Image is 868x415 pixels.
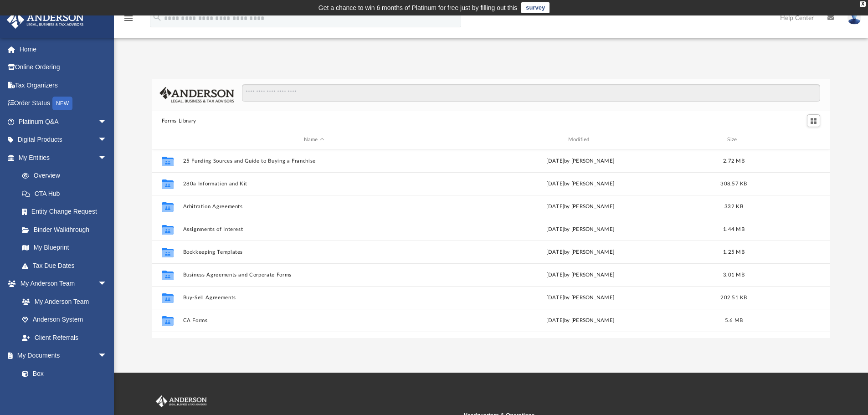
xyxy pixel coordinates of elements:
[521,2,550,13] a: survey
[4,11,87,29] img: Anderson Advisors Platinum Portal
[98,149,116,167] span: arrow_drop_down
[156,136,179,144] div: id
[183,272,445,278] button: Business Agreements and Corporate Forms
[720,295,747,300] span: 202.51 KB
[13,364,112,383] a: Box
[242,84,820,102] input: Search files and folders
[715,136,752,144] div: Size
[6,94,121,113] a: Order StatusNEW
[723,226,745,231] span: 1.44 MB
[449,202,712,210] div: [DATE] by [PERSON_NAME]
[756,136,820,144] div: id
[807,114,821,127] button: Switch to Grid View
[449,136,711,144] div: Modified
[13,311,116,329] a: Anderson System
[123,17,134,24] a: menu
[6,113,121,131] a: Platinum Q&Aarrow_drop_down
[183,249,445,255] button: Bookkeeping Templates
[6,58,121,77] a: Online Ordering
[13,292,112,311] a: My Anderson Team
[860,1,866,7] div: close
[449,293,712,302] div: [DATE] by [PERSON_NAME]
[449,179,712,188] div: [DATE] by [PERSON_NAME]
[13,167,121,185] a: Overview
[123,13,134,24] i: menu
[98,347,116,365] span: arrow_drop_down
[183,158,445,164] button: 25 Funding Sources and Guide to Buying a Franchise
[13,239,116,257] a: My Blueprint
[182,136,445,144] div: Name
[162,117,196,125] button: Forms Library
[449,248,712,256] div: [DATE] by [PERSON_NAME]
[723,249,745,254] span: 1.25 MB
[183,181,445,187] button: 280a Information and Kit
[98,275,116,293] span: arrow_drop_down
[13,383,116,401] a: Meeting Minutes
[720,181,747,186] span: 308.57 KB
[13,256,121,275] a: Tax Due Dates
[724,318,743,323] span: 5.6 MB
[723,158,745,163] span: 2.72 MB
[449,225,712,233] div: [DATE] by [PERSON_NAME]
[154,395,209,407] img: Anderson Advisors Platinum Portal
[6,131,121,149] a: Digital Productsarrow_drop_down
[847,11,861,25] img: User Pic
[183,204,445,210] button: Arbitration Agreements
[52,97,72,110] div: NEW
[13,328,116,347] a: Client Referrals
[98,113,116,131] span: arrow_drop_down
[724,204,743,209] span: 332 KB
[449,157,712,165] div: [DATE] by [PERSON_NAME]
[6,76,121,94] a: Tax Organizers
[449,316,712,324] div: [DATE] by [PERSON_NAME]
[183,295,445,301] button: Buy-Sell Agreements
[13,184,121,203] a: CTA Hub
[13,220,121,239] a: Binder Walkthrough
[318,2,518,13] div: Get a chance to win 6 months of Platinum for free just by filling out this
[152,149,831,338] div: grid
[449,271,712,279] div: [DATE] by [PERSON_NAME]
[183,226,445,232] button: Assignments of Interest
[152,12,162,22] i: search
[183,318,445,323] button: CA Forms
[723,272,745,277] span: 3.01 MB
[6,275,116,293] a: My Anderson Teamarrow_drop_down
[13,203,121,221] a: Entity Change Request
[6,40,121,58] a: Home
[98,131,116,149] span: arrow_drop_down
[6,347,116,365] a: My Documentsarrow_drop_down
[6,149,121,167] a: My Entitiesarrow_drop_down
